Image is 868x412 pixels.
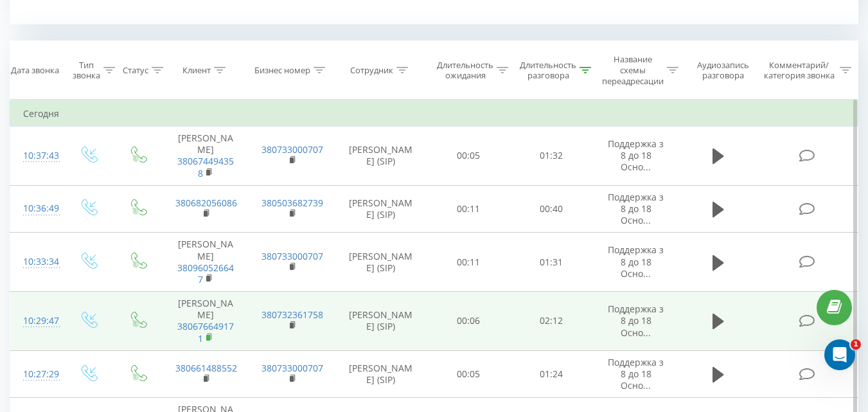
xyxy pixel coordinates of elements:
[261,197,323,209] a: 380503682739
[350,65,393,76] div: Сотрудник
[427,127,510,186] td: 00:05
[23,196,50,221] div: 10:36:49
[510,292,593,351] td: 02:12
[73,60,100,82] div: Тип звонка
[23,249,50,274] div: 10:33:34
[182,65,211,76] div: Клиент
[163,233,249,292] td: [PERSON_NAME]
[510,185,593,233] td: 00:40
[427,185,510,233] td: 00:11
[175,197,237,209] a: 380682056086
[335,233,427,292] td: [PERSON_NAME] (SIP)
[824,339,855,370] iframe: Intercom live chat
[851,339,861,350] span: 1
[437,60,493,82] div: Длительность ожидания
[608,356,664,391] span: Поддержка з 8 до 18 Осно...
[427,292,510,351] td: 00:06
[427,233,510,292] td: 00:11
[261,250,323,262] a: 380733000707
[261,362,323,374] a: 380733000707
[608,138,664,173] span: Поддержка з 8 до 18 Осно...
[608,303,664,338] span: Поддержка з 8 до 18 Осно...
[177,155,234,179] a: 380674494358
[335,185,427,233] td: [PERSON_NAME] (SIP)
[163,292,249,351] td: [PERSON_NAME]
[427,350,510,398] td: 00:05
[23,309,50,334] div: 10:29:47
[761,60,837,82] div: Комментарий/категория звонка
[177,320,234,344] a: 380676649171
[608,191,664,226] span: Поддержка з 8 до 18 Осно...
[123,65,148,76] div: Статус
[177,262,234,285] a: 380960526647
[261,143,323,156] a: 380733000707
[11,65,59,76] div: Дата звонка
[335,350,427,398] td: [PERSON_NAME] (SIP)
[520,60,576,82] div: Длительность разговора
[163,127,249,186] td: [PERSON_NAME]
[175,362,237,374] a: 380661488552
[335,127,427,186] td: [PERSON_NAME] (SIP)
[254,65,310,76] div: Бизнес номер
[691,60,756,82] div: Аудиозапись разговора
[510,127,593,186] td: 01:32
[261,309,323,321] a: 380732361758
[335,292,427,351] td: [PERSON_NAME] (SIP)
[23,362,50,387] div: 10:27:29
[602,54,664,87] div: Название схемы переадресации
[608,244,664,279] span: Поддержка з 8 до 18 Осно...
[510,350,593,398] td: 01:24
[10,101,858,127] td: Сегодня
[23,143,50,168] div: 10:37:43
[510,233,593,292] td: 01:31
